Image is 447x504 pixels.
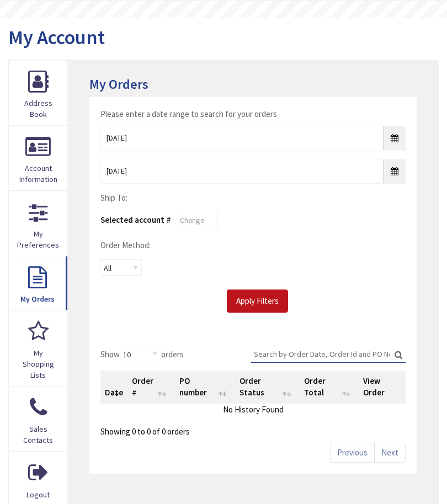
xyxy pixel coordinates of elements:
[100,108,277,120] label: Please enter a date range to search for your orders
[330,443,375,462] a: Previous
[251,346,406,362] input: Search:
[9,61,67,125] a: Address Book
[23,424,53,445] span: Sales Contacts
[100,214,171,226] div: Selected account #
[17,229,59,250] span: My Preferences
[100,404,406,415] td: No History Found
[120,346,161,362] select: Showorders
[177,212,218,228] input: Change
[19,163,57,184] span: Account Information
[20,294,55,304] span: My Orders
[100,419,406,437] div: Showing 0 to 0 of 0 orders
[89,77,417,92] h3: My Orders
[9,126,67,190] a: Account Information
[235,371,299,404] th: Order Status: activate to sort column ascending
[374,443,406,462] a: Next
[300,371,359,404] th: Order Total: activate to sort column ascending
[24,98,52,119] span: Address Book
[175,371,236,404] th: PO number: activate to sort column ascending
[100,192,127,203] label: Ship To:
[359,371,406,404] th: View Order
[127,371,175,404] th: Order #: activate to sort column ascending
[100,239,151,251] label: Order Method:
[227,289,288,313] input: Apply Filters
[100,371,127,404] th: Date
[9,310,67,386] a: My Shopping Lists
[9,387,67,451] a: Sales Contacts
[23,348,54,380] span: My Shopping Lists
[9,191,67,256] a: My Preferences
[9,256,67,310] a: My Orders
[26,490,50,500] span: Logout
[100,346,184,362] label: Show orders
[8,25,105,50] span: My Account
